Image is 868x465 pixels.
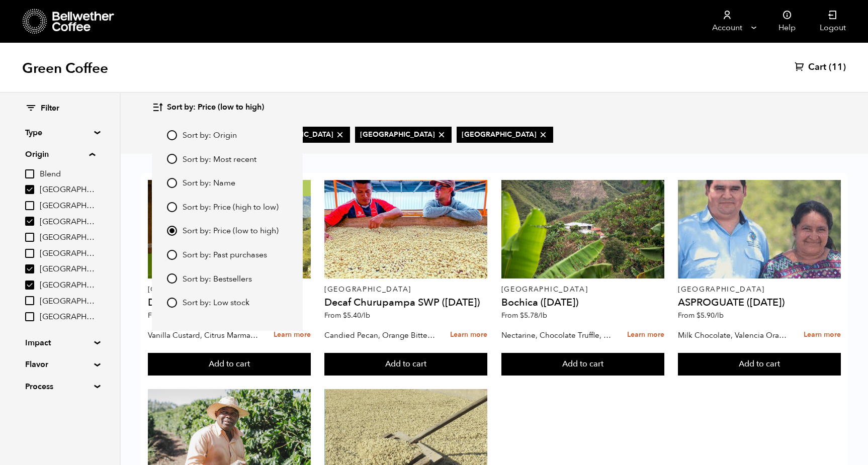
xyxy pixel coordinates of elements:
input: [GEOGRAPHIC_DATA] [25,185,34,194]
span: Sort by: Bestsellers [183,274,252,285]
input: Sort by: Price (low to high) [167,226,177,236]
p: [GEOGRAPHIC_DATA] [501,286,664,293]
p: Candied Pecan, Orange Bitters, Molasses [324,328,435,343]
button: Sort by: Price (low to high) [152,96,264,119]
span: Sort by: Price (low to high) [183,226,279,237]
span: Cart [808,61,826,73]
h4: ASPROGUATE ([DATE]) [678,298,841,308]
input: Sort by: Past purchases [167,250,177,260]
span: $ [520,311,524,320]
span: Blend [40,169,95,180]
input: [GEOGRAPHIC_DATA] [25,201,34,210]
a: Learn more [627,324,664,346]
summary: Impact [25,337,95,349]
bdi: 5.40 [343,311,370,320]
input: [GEOGRAPHIC_DATA] [25,281,34,290]
summary: Origin [25,148,95,160]
summary: Type [25,127,95,139]
span: From [678,311,724,320]
p: Nectarine, Chocolate Truffle, Brown Sugar [501,328,612,343]
span: From [148,311,194,320]
span: [GEOGRAPHIC_DATA] [40,232,95,243]
p: Vanilla Custard, Citrus Marmalade, Caramel [148,328,258,343]
span: [GEOGRAPHIC_DATA] [40,217,95,228]
input: Sort by: Price (high to low) [167,202,177,212]
a: Buy again [148,180,311,278]
h1: Green Coffee [22,59,108,77]
h4: Bochica ([DATE]) [501,298,664,308]
span: [GEOGRAPHIC_DATA] [40,264,95,275]
span: [GEOGRAPHIC_DATA] [40,296,95,307]
button: Add to cart [678,353,841,376]
bdi: 5.78 [520,311,547,320]
h4: Decaf Churupampa SWP ([DATE]) [324,298,487,308]
span: Sort by: Name [183,178,235,189]
bdi: 5.90 [697,311,724,320]
input: Sort by: Most recent [167,154,177,164]
input: Sort by: Origin [167,130,177,140]
input: [GEOGRAPHIC_DATA] [25,233,34,242]
span: [GEOGRAPHIC_DATA] [360,130,447,140]
input: [GEOGRAPHIC_DATA] [25,264,34,273]
p: [GEOGRAPHIC_DATA] [148,286,311,293]
span: /lb [361,311,370,320]
span: [GEOGRAPHIC_DATA] [462,130,548,140]
span: (11) [829,61,846,73]
h4: Decaf Magia del Campo ([DATE]) [148,298,311,308]
span: [GEOGRAPHIC_DATA] [40,184,95,196]
span: [GEOGRAPHIC_DATA] [40,248,95,259]
span: Filter [41,103,59,114]
span: Sort by: Price (high to low) [183,202,279,213]
input: [GEOGRAPHIC_DATA] [25,296,34,305]
input: Sort by: Low stock [167,298,177,308]
input: Sort by: Bestsellers [167,273,177,284]
span: Sort by: Low stock [183,298,249,309]
span: From [324,311,370,320]
summary: Process [25,381,95,393]
summary: Flavor [25,358,95,370]
input: Blend [25,169,34,178]
p: [GEOGRAPHIC_DATA] [324,286,487,293]
span: $ [697,311,701,320]
input: Sort by: Name [167,178,177,188]
span: Sort by: Past purchases [183,250,267,261]
span: Sort by: Price (low to high) [167,102,264,113]
button: Add to cart [501,353,664,376]
span: [GEOGRAPHIC_DATA] [40,280,95,291]
span: $ [343,311,347,320]
a: Learn more [450,324,487,346]
input: [GEOGRAPHIC_DATA] [25,249,34,258]
input: [GEOGRAPHIC_DATA] [25,217,34,226]
span: Sort by: Origin [183,130,237,141]
span: [GEOGRAPHIC_DATA] [40,201,95,212]
span: From [501,311,547,320]
input: [GEOGRAPHIC_DATA] [25,312,34,321]
p: Milk Chocolate, Valencia Orange, Agave [678,328,789,343]
a: Learn more [274,324,311,346]
button: Add to cart [324,353,487,376]
a: Cart (11) [795,61,846,73]
span: [GEOGRAPHIC_DATA] [40,312,95,323]
span: /lb [715,311,724,320]
button: Add to cart [148,353,311,376]
p: [GEOGRAPHIC_DATA] [678,286,841,293]
span: Sort by: Most recent [183,154,256,165]
a: Learn more [804,324,841,346]
span: /lb [538,311,547,320]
